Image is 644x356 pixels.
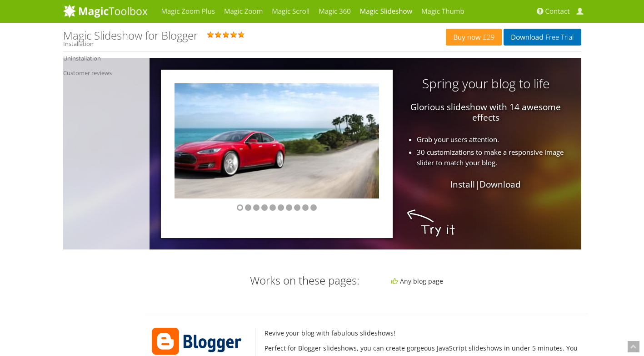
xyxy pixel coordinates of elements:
[450,178,475,190] a: Install
[391,276,579,286] li: Any blog page
[63,4,148,18] img: MagicToolbox.com - Image tools for your website
[63,30,198,41] h1: Magic Slideshow for Blogger
[481,34,495,41] span: £29
[63,51,147,66] a: Uninstallation
[150,102,563,123] p: Glorious slideshow with 14 awesome effects
[446,29,502,46] a: Buy now£29
[134,83,379,222] img: Magic Slideshow for Blogger
[479,178,521,190] a: Download
[150,76,563,91] h3: Spring your blog to life
[150,179,563,190] p: |
[543,34,574,41] span: Free Trial
[265,328,581,338] p: Revive your blog with fabulous slideshows!
[152,275,360,286] h3: Works on these pages:
[63,30,446,44] div: Rating: 5.0 ( )
[63,66,147,80] a: Customer reviews
[504,29,581,46] a: DownloadFree Trial
[545,7,570,16] span: Contact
